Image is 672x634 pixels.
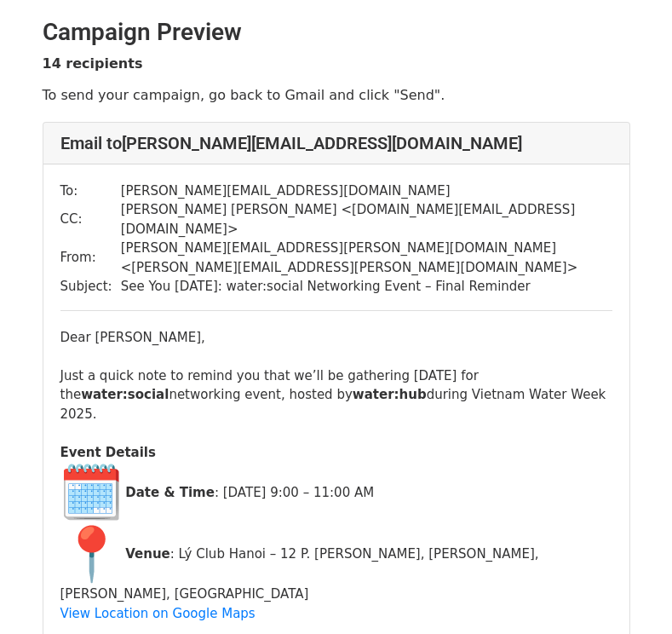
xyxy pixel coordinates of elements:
[43,18,630,47] h2: Campaign Preview
[60,277,121,297] td: Subject:
[60,239,121,277] td: From:
[60,462,122,523] img: 🗓️
[121,239,612,277] td: [PERSON_NAME][EMAIL_ADDRESS][PERSON_NAME][DOMAIN_NAME] < [PERSON_NAME][EMAIL_ADDRESS][PERSON_NAME...
[125,546,170,562] b: Venue
[121,277,612,297] td: See You [DATE]: water:social Networking Event – Final Reminder
[60,606,256,621] a: View Location on Google Maps
[121,182,612,201] td: [PERSON_NAME][EMAIL_ADDRESS][DOMAIN_NAME]
[121,200,612,239] td: [PERSON_NAME] [PERSON_NAME] < [DOMAIN_NAME][EMAIL_ADDRESS][DOMAIN_NAME] >
[125,485,215,500] b: Date & Time
[353,387,427,402] b: water:hub
[60,523,122,585] img: 📍
[81,387,169,402] b: water:social
[60,445,156,460] b: Event Details
[43,55,143,72] strong: 14 recipients
[60,200,121,239] td: CC:
[43,86,630,104] p: To send your campaign, go back to Gmail and click "Send".
[60,182,121,201] td: To:
[60,133,612,153] h4: Email to [PERSON_NAME][EMAIL_ADDRESS][DOMAIN_NAME]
